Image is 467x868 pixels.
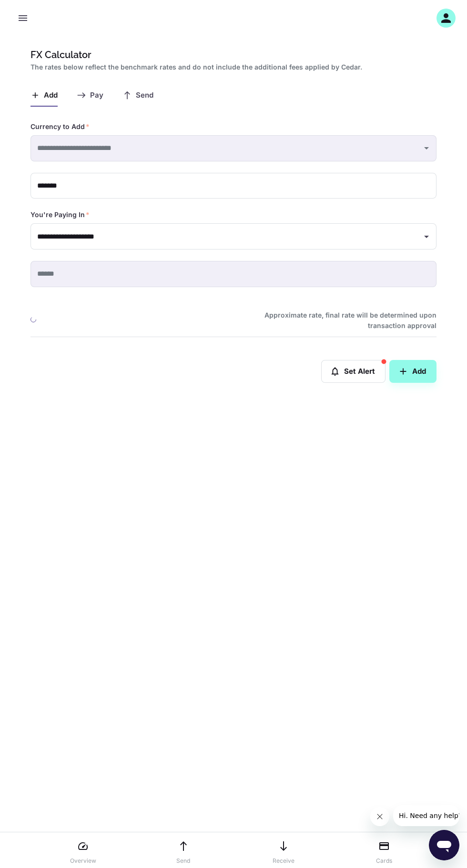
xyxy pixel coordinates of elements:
label: Currency to Add [30,122,90,131]
span: Add [44,91,58,100]
p: Cards [376,857,392,865]
p: Receive [273,857,294,865]
a: Overview [66,836,100,865]
p: Overview [70,857,96,865]
a: Send [166,836,201,865]
span: Send [136,91,153,100]
label: You're Paying In [30,210,90,219]
h1: FX Calculator [30,48,433,62]
button: Add [389,360,437,383]
h2: The rates below reflect the benchmark rates and do not include the additional fees applied by Cedar. [30,62,433,72]
button: Open [420,230,433,243]
h6: Approximate rate, final rate will be determined upon transaction approval [254,310,437,331]
a: Receive [266,836,301,865]
iframe: Close message [370,807,389,826]
iframe: Message from company [393,805,459,826]
a: Cards [367,836,401,865]
iframe: Button to launch messaging window [429,830,459,860]
button: Set Alert [321,360,386,383]
p: Send [176,857,190,865]
span: Hi. Need any help? [6,7,69,14]
span: Pay [90,91,103,100]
